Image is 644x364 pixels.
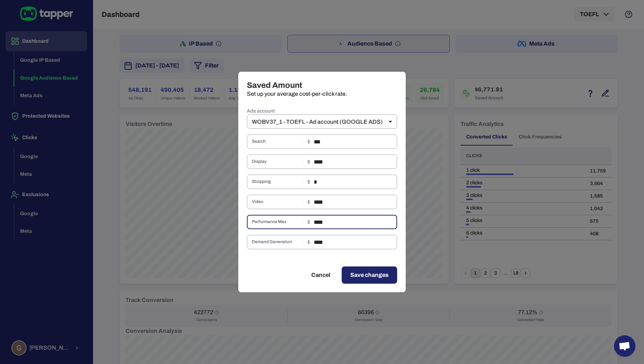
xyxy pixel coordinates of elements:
span: Display [252,159,301,165]
span: Demand Generation [252,239,301,245]
span: Search [252,139,301,145]
label: Ads account [247,108,397,115]
span: Shopping [252,179,301,185]
div: Open chat [614,335,635,357]
p: Set up your average cost-per-click rate. [247,90,397,98]
span: Video [252,199,301,205]
button: Save changes [342,266,397,284]
span: Performance Max [252,219,301,225]
h4: Saved Amount [247,80,397,90]
button: Cancel [303,266,339,284]
div: WOBV37_1 - TOEFL - Ad account (GOOGLE ADS) [247,114,397,129]
span: Save changes [350,271,389,279]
